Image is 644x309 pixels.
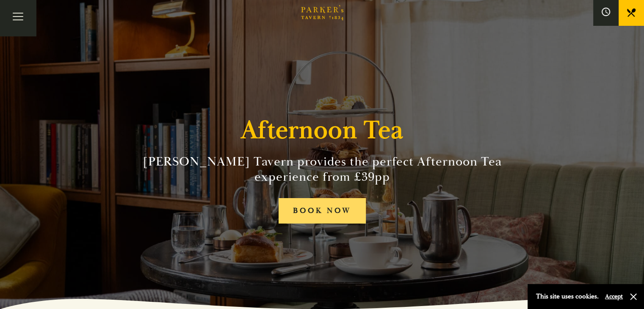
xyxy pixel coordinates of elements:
a: BOOK NOW [279,198,366,224]
p: This site uses cookies. [536,290,599,303]
h1: Afternoon Tea [241,115,404,146]
button: Accept [605,292,623,301]
h2: [PERSON_NAME] Tavern provides the perfect Afternoon Tea experience from £39pp [129,154,515,185]
button: Close and accept [629,292,638,301]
